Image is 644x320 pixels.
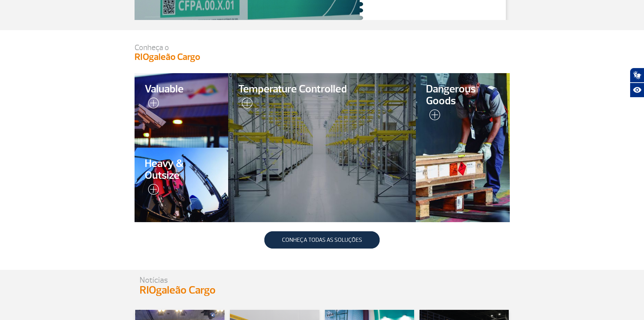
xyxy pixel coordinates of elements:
img: leia-mais [145,98,159,111]
span: Heavy & Outsize [145,158,218,182]
a: Heavy & Outsize [135,148,229,222]
a: Valuable [135,73,229,148]
p: Conheça o [135,44,510,51]
h3: RIOgaleão Cargo [135,51,510,63]
button: Abrir tradutor de língua de sinais. [630,68,644,83]
span: Temperature Controlled [238,83,406,95]
p: Notícias [140,277,223,283]
img: leia-mais [238,98,253,111]
button: Abrir recursos assistivos. [630,83,644,98]
div: Plugin de acessibilidade da Hand Talk. [630,68,644,98]
a: Dangerous Goods [416,73,510,222]
p: RIOgaleão Cargo [140,283,223,297]
img: leia-mais [145,184,159,197]
img: leia-mais [426,109,440,123]
a: CONHEÇA TODAS AS SOLUÇÕES [264,231,380,249]
span: Valuable [145,83,218,95]
span: Dangerous Goods [426,83,500,107]
a: Temperature Controlled [228,73,416,222]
